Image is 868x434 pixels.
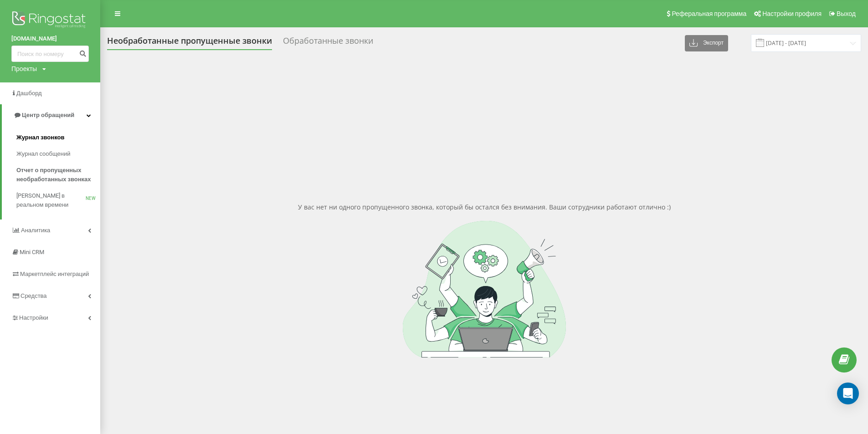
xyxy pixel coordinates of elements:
div: Open Intercom Messenger [837,383,859,404]
span: Аналитика [21,227,50,234]
span: Настройки профиля [762,10,822,17]
span: Журнал сообщений [16,149,70,158]
span: Маркетплейс интеграций [20,271,89,277]
a: Отчет о пропущенных необработанных звонках [16,162,100,188]
span: Средства [21,292,47,299]
span: Выход [837,10,856,17]
button: Экспорт [685,35,728,51]
span: Реферальная программа [672,10,746,17]
input: Поиск по номеру [11,46,89,62]
span: Дашборд [16,90,42,97]
div: Проекты [11,64,37,73]
span: Mini CRM [20,249,44,255]
a: Журнал сообщений [16,146,100,162]
a: [PERSON_NAME] в реальном времениNEW [16,188,100,213]
a: Центр обращений [2,104,100,126]
img: Ringostat logo [11,9,89,32]
div: Обработанные звонки [283,36,373,50]
div: Необработанные пропущенные звонки [107,36,272,50]
span: Центр обращений [22,112,74,118]
span: Отчет о пропущенных необработанных звонках [16,166,96,184]
span: Журнал звонков [16,133,64,142]
a: Журнал звонков [16,129,100,146]
a: [DOMAIN_NAME] [11,34,89,43]
span: [PERSON_NAME] в реальном времени [16,191,86,209]
span: Настройки [19,314,48,321]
